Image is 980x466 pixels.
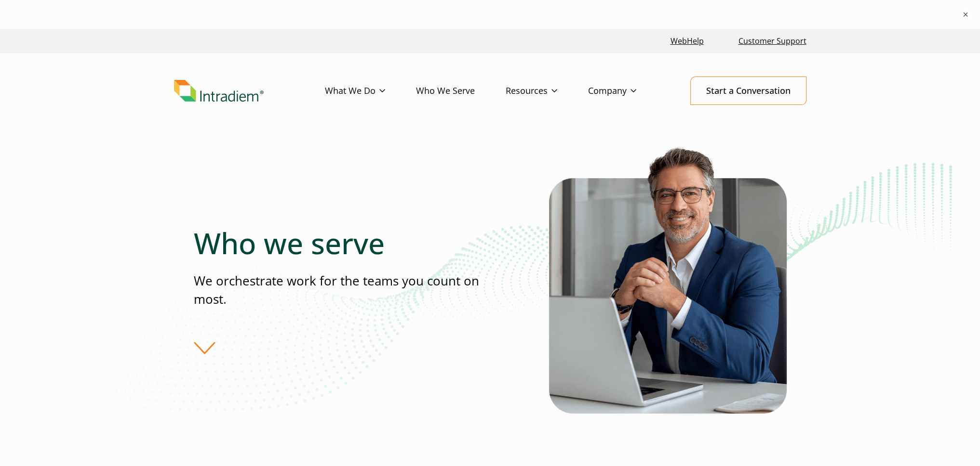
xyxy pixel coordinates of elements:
a: Customer Support [735,31,810,52]
a: Who We Serve [416,77,506,105]
a: Link to homepage of Intradiem [174,80,325,102]
img: Intradiem [174,80,264,102]
h1: Who we serve [194,226,490,260]
img: Who Intradiem Serves [549,143,787,414]
a: Company [588,77,667,105]
a: Start a Conversation [690,77,806,105]
button: × [961,10,970,19]
p: We orchestrate work for the teams you count on most. [194,272,490,308]
a: What We Do [325,77,416,105]
a: Resources [506,77,588,105]
a: Link opens in a new window [667,31,708,52]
